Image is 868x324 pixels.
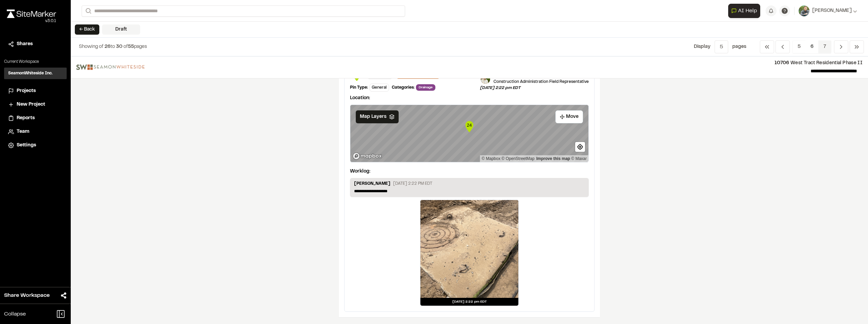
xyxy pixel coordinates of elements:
span: Reports [17,114,35,122]
span: New Project [17,101,45,108]
span: Map Layers [360,113,386,121]
a: Projects [8,87,63,95]
span: AI Help [738,7,757,15]
h3: SeamonWhiteside Inc. [8,70,53,76]
span: 7 [818,40,831,53]
div: Map marker [464,120,474,133]
span: 10706 [774,61,789,65]
span: Collapse [4,310,26,318]
div: General [369,84,389,92]
a: [DATE] 2:22 pm EDT [420,200,519,306]
nav: Navigation [760,40,864,53]
a: Map feedback [536,156,570,161]
a: Shares [8,40,63,48]
img: file [76,65,145,70]
div: Open AI Assistant [728,4,763,18]
canvas: Map [350,105,588,162]
p: Location: [350,94,589,102]
button: [PERSON_NAME] [799,5,857,16]
span: Team [17,128,29,136]
img: User [799,5,809,16]
div: Draft [102,24,140,35]
img: rebrand.png [7,10,56,18]
span: Share Workspace [4,291,50,300]
button: ← Back [75,24,99,35]
p: [PERSON_NAME] [354,181,390,188]
p: to of pages [79,43,147,51]
a: OpenStreetMap [502,156,535,161]
p: Worklog: [350,168,370,175]
div: Pin Type: [350,85,368,91]
text: 24 [467,123,472,128]
a: Mapbox logo [352,152,382,160]
div: Oh geez...please don't... [7,18,56,24]
button: Open AI Assistant [728,4,760,18]
button: 5 [715,40,728,53]
span: 55 [128,45,134,49]
span: Settings [17,142,36,149]
p: [DATE] 2:22 pm EDT [480,85,589,91]
div: [DATE] 2:22 pm EDT [420,298,518,306]
p: West Tract Residential Phase II [150,59,863,67]
button: Find my location [575,142,585,152]
a: Mapbox [482,156,500,161]
p: Display [694,43,711,51]
span: [PERSON_NAME] [812,7,852,15]
button: Move [555,110,583,123]
p: Construction Administration Field Representative [494,79,589,85]
span: 26 [104,45,111,49]
div: Categories: [392,85,415,91]
p: page s [732,43,746,51]
button: Search [82,5,94,17]
a: Reports [8,114,63,122]
p: Current Workspace [4,59,67,65]
a: Maxar [571,156,587,161]
span: Shares [17,40,33,48]
span: 5 [792,40,806,53]
a: New Project [8,101,63,108]
span: 30 [116,45,122,49]
a: Settings [8,142,63,149]
span: Projects [17,87,36,95]
p: [DATE] 2:22 PM EDT [393,181,432,187]
a: Team [8,128,63,136]
span: 6 [805,40,819,53]
span: Drainage [416,84,435,91]
span: Showing of [79,45,104,49]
